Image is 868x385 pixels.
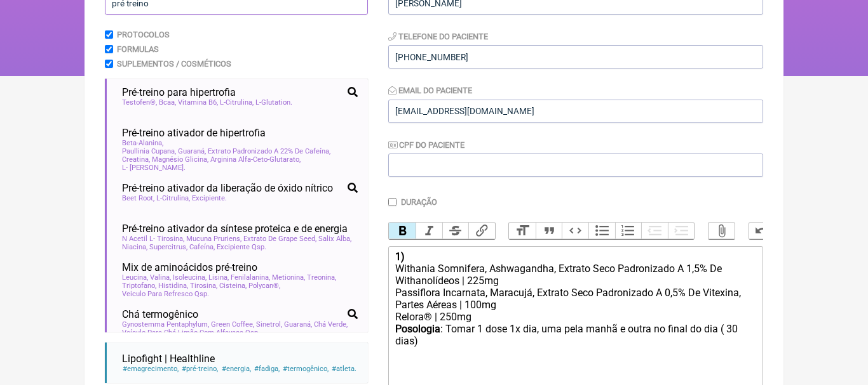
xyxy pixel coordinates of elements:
div: : Tomar 1 dose 1x dia, uma pela manhã e outra no final do dia ( 30 dias) [395,323,756,347]
span: Testofen® [122,98,157,107]
span: Tirosina [190,282,217,290]
span: Cafeína [189,243,215,251]
span: Histidina [158,282,188,290]
span: Leucina [122,273,148,282]
span: L-Glutation [255,98,292,107]
button: Numbers [615,223,642,239]
label: Protocolos [117,30,170,39]
span: Pré-treino ativador da síntese proteica e de energia [122,223,348,235]
button: Bold [389,223,416,239]
span: Niacina [122,243,147,251]
span: Guaraná [284,320,312,329]
label: Formulas [117,44,159,54]
span: Extrato De Grape Seed [243,235,316,243]
span: Veículo Para Chá Limão Com Alfavaca Qsp [122,329,260,337]
span: Vitamina B6 [178,98,218,107]
span: Treonina [307,273,336,282]
span: N Acetil L- Tirosina [122,235,184,243]
span: Fenilalanina [231,273,270,282]
span: Sinetrol [256,320,282,329]
span: Chá Verde [314,320,348,329]
span: energia [220,365,251,373]
span: Metionina [272,273,305,282]
span: Polycan® [248,282,280,290]
span: Bcaa [159,98,176,107]
span: Triptofano [122,282,156,290]
span: Green Coffee [211,320,254,329]
label: Suplementos / Cosméticos [117,59,231,69]
button: Heading [509,223,536,239]
span: Creatina [122,155,150,164]
span: L- [PERSON_NAME] [122,164,186,172]
strong: 1) [395,251,405,263]
span: Lipofight | Healthline [122,353,215,365]
button: Undo [749,223,776,239]
button: Bullets [588,223,615,239]
button: Strikethrough [442,223,469,239]
button: Quote [536,223,562,239]
button: Attach Files [709,223,735,239]
span: Supercitrus [149,243,187,251]
span: Cisteina [219,282,247,290]
span: L-Citrulina [156,194,190,202]
label: Duração [401,197,437,207]
span: Excipiente Qsp [217,243,266,251]
span: fadiga [254,365,280,373]
button: Decrease Level [641,223,668,239]
span: Isoleucina [173,273,207,282]
span: Gynostemma Pentaphylum [122,320,209,329]
span: Pré-treino ativador de hipertrofia [122,127,266,139]
div: Withania Somnifera, Ashwagandha, Extrato Seco Padronizado A 1,5% De Withanolídeos | 225mg [395,263,756,287]
span: emagrecimento [122,365,179,373]
span: Veiculo Para Refresco Qsp [122,290,209,298]
span: pré-treino [181,365,219,373]
span: Arginina Alfa-Ceto-Glutarato [210,155,301,164]
label: Telefone do Paciente [388,32,488,41]
span: Lisina [208,273,229,282]
span: Magnésio Glicina [152,155,208,164]
span: Pré-treino para hipertrofia [122,86,236,98]
span: atleta [331,365,357,373]
span: L-Citrulina [220,98,254,107]
span: Paullinia Cupana, Guaraná, Extrato Padronizado A 22% De Cafeína [122,147,330,155]
button: Code [562,223,588,239]
label: CPF do Paciente [388,140,465,150]
span: Beet Root [122,194,154,202]
span: Pré-treino ativador da liberação de óxido nítrico [122,182,333,194]
span: Mucuna Pruriens [186,235,241,243]
div: Passiflora Incarnata, Maracujá, Extrato Seco Padronizado A 0,5% De Vitexina, Partes Aéreas | 100mg [395,287,756,311]
strong: Posologia [395,323,440,335]
span: Beta-Alanina [122,139,163,147]
span: Valina [150,273,171,282]
button: Increase Level [668,223,695,239]
button: Link [468,223,495,239]
span: Excipiente [192,194,227,202]
span: termogênico [282,365,329,373]
label: Email do Paciente [388,86,472,95]
span: Mix de aminoácidos pré-treino [122,261,257,273]
button: Italic [416,223,442,239]
div: Relora® | 250mg [395,311,756,323]
span: Salix Alba [318,235,351,243]
span: Chá termogênico [122,308,198,320]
